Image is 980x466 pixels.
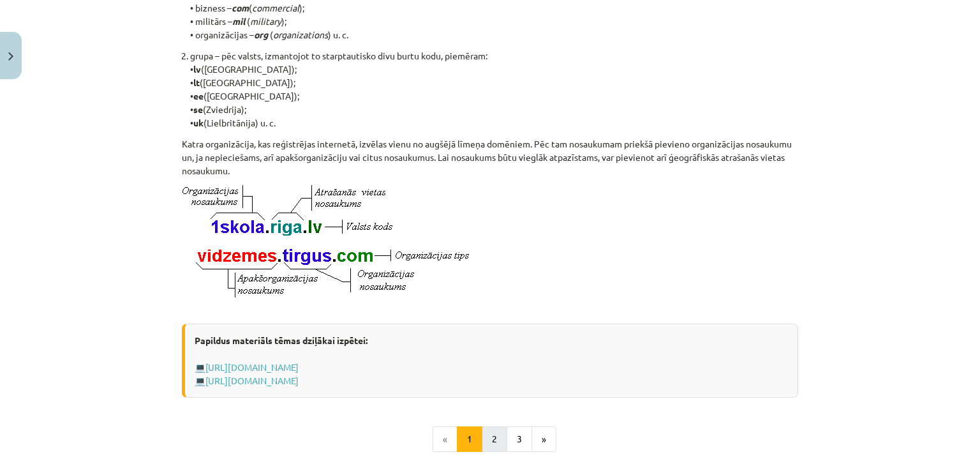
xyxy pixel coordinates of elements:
em: commercial [252,2,299,13]
p: Katra organizācija, kas reģistrējas internetā, izvēlas vienu no augšējā līmeņa domēniem. Pēc tam ... [182,137,798,177]
strong: ee [193,90,204,101]
img: icon-close-lesson-0947bae3869378f0d4975bcd49f059093ad1ed9edebbc8119c70593378902aed.svg [8,52,13,61]
em: com [232,2,249,13]
strong: lt [193,77,200,88]
p: grupa – pēc valsts, izmantojot to starptautisko divu burtu kodu, piemēram: • ([GEOGRAPHIC_DATA]);... [190,49,798,130]
button: » [531,426,556,452]
a: [URL][DOMAIN_NAME] [205,375,299,386]
button: 2 [482,426,507,452]
strong: se [193,103,203,115]
nav: Page navigation example [182,426,798,452]
em: military [250,15,281,27]
em: mil [232,15,245,27]
button: 1 [457,426,482,452]
div: 💻 💻 [182,324,798,398]
a: [URL][DOMAIN_NAME] [205,361,299,373]
strong: lv [193,63,201,75]
strong: uk [193,117,204,128]
em: organizations [273,29,328,40]
em: org [254,29,268,40]
strong: Papildus materiāls tēmas dziļākai izpētei: [195,334,367,346]
button: 3 [507,426,532,452]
